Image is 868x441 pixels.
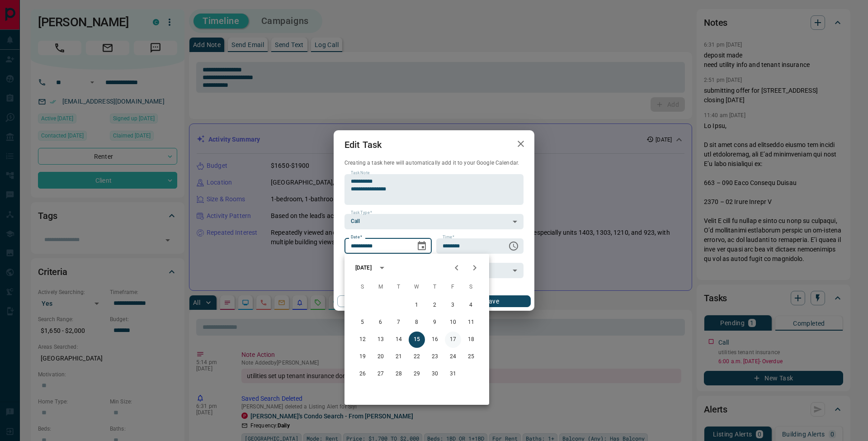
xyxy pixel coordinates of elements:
button: 11 [463,314,479,331]
button: calendar view is open, switch to year view [374,260,390,275]
span: Sunday [354,278,371,296]
button: Cancel [337,295,415,307]
button: 10 [445,314,461,331]
button: 4 [463,297,479,313]
div: Call [344,214,524,229]
button: 27 [373,366,389,382]
button: Previous month [448,259,466,277]
button: 5 [354,314,371,331]
button: 23 [427,349,443,365]
span: Saturday [463,278,479,296]
button: Save [453,295,531,307]
button: Choose date, selected date is Oct 15, 2025 [413,237,431,255]
button: 12 [354,332,371,348]
label: Task Note [351,170,369,176]
button: 18 [463,332,479,348]
button: 13 [373,332,389,348]
button: 29 [409,366,425,382]
button: 19 [354,349,371,365]
button: 17 [445,332,461,348]
button: 15 [409,332,425,348]
button: 2 [427,297,443,313]
button: 9 [427,314,443,331]
button: 14 [391,332,407,348]
label: Task Type [351,210,372,216]
p: Creating a task here will automatically add it to your Google Calendar. [344,159,524,167]
button: 1 [409,297,425,313]
h2: Edit Task [334,130,392,159]
span: Monday [373,278,389,296]
span: Tuesday [391,278,407,296]
div: [DATE] [355,264,372,272]
span: Wednesday [409,278,425,296]
button: Choose time, selected time is 6:00 AM [505,237,523,255]
button: 3 [445,297,461,313]
button: Next month [466,259,484,277]
button: 30 [427,366,443,382]
button: 25 [463,349,479,365]
button: 28 [391,366,407,382]
button: 20 [373,349,389,365]
button: 24 [445,349,461,365]
span: Friday [445,278,461,296]
label: Date [351,234,362,240]
button: 22 [409,349,425,365]
button: 16 [427,332,443,348]
label: Time [443,234,454,240]
button: 8 [409,314,425,331]
button: 7 [391,314,407,331]
button: 31 [445,366,461,382]
button: 6 [373,314,389,331]
button: 26 [354,366,371,382]
button: 21 [391,349,407,365]
span: Thursday [427,278,443,296]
